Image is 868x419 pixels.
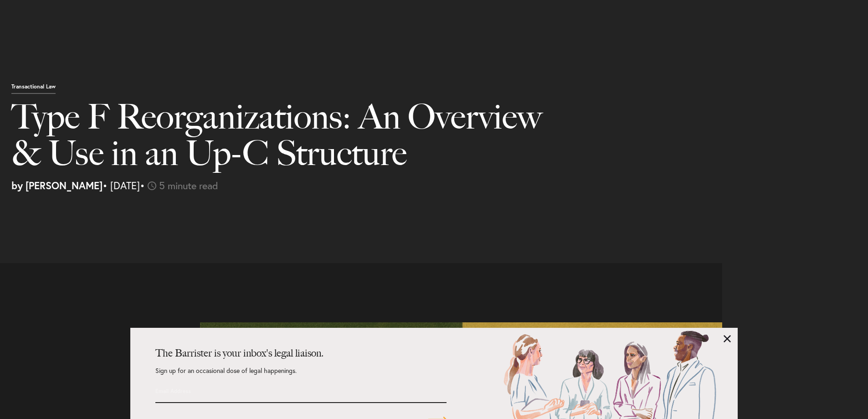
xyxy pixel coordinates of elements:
p: Transactional Law [11,84,56,94]
strong: The Barrister is your inbox's legal liaison. [155,347,324,359]
input: Email Address [155,383,374,398]
h1: Type F Reorganizations: An Overview & Use in an Up-C Structure [11,98,559,181]
span: • [140,179,145,192]
img: icon-time-light.svg [148,181,156,190]
span: 5 minute read [159,179,218,192]
strong: by [PERSON_NAME] [11,179,103,192]
p: • [DATE] [11,181,793,191]
p: Sign up for an occasional dose of legal happenings. [155,367,447,383]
